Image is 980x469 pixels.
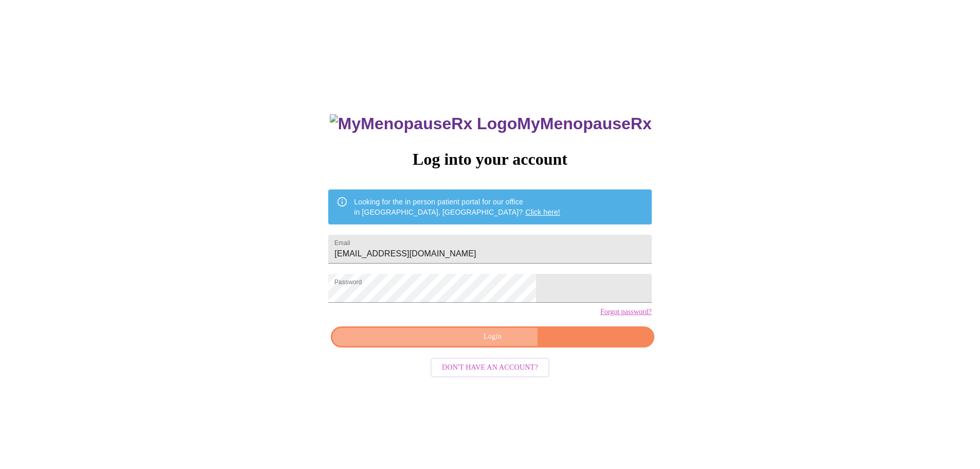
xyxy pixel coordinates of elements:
[442,361,538,374] span: Don't have an account?
[600,308,652,316] a: Forgot password?
[328,150,651,169] h3: Log into your account
[330,114,517,133] img: MyMenopauseRx Logo
[525,208,560,216] a: Click here!
[330,114,652,133] h3: MyMenopauseRx
[428,362,552,371] a: Don't have an account?
[343,331,642,343] span: Login
[431,358,549,378] button: Don't have an account?
[354,193,560,221] div: Looking for the in person patient portal for our office in [GEOGRAPHIC_DATA], [GEOGRAPHIC_DATA]?
[331,326,654,348] button: Login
